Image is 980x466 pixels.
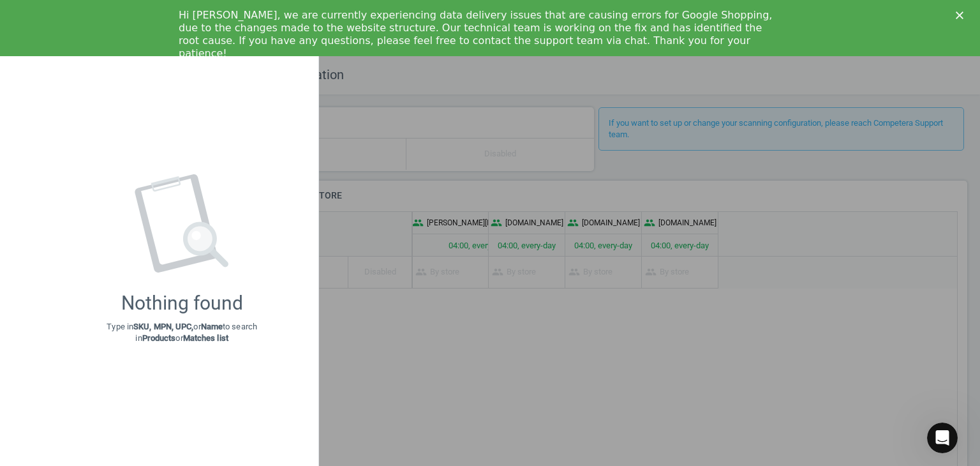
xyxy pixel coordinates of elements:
[927,423,958,453] iframe: Intercom live chat
[201,322,223,331] strong: Name
[142,333,176,343] strong: Products
[179,9,781,60] div: Hi [PERSON_NAME], we are currently experiencing data delivery issues that are causing errors for ...
[121,292,243,315] div: Nothing found
[133,322,193,331] strong: SKU, MPN, UPC,
[956,11,969,19] div: Close
[183,333,228,343] strong: Matches list
[107,321,257,344] p: Type in or to search in or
